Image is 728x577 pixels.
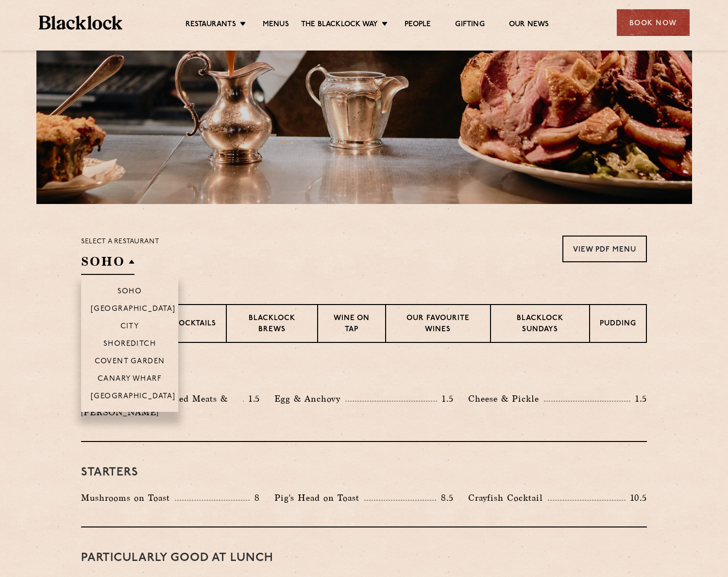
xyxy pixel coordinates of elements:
p: Covent Garden [95,357,165,367]
p: Wine on Tap [328,313,375,336]
div: Book Now [617,9,690,36]
p: Select a restaurant [81,236,159,248]
p: Cheese & Pickle [468,392,544,406]
a: Restaurants [186,20,236,31]
p: 8.5 [436,492,454,504]
p: 1.5 [244,392,260,405]
p: Cocktails [173,319,216,331]
a: People [405,20,431,31]
p: Shoreditch [103,340,156,350]
p: Mushrooms on Toast [81,491,175,505]
p: [GEOGRAPHIC_DATA] [91,392,176,402]
a: View PDF Menu [562,236,647,262]
a: Our News [509,20,549,31]
h3: PARTICULARLY GOOD AT LUNCH [81,552,647,564]
p: 1.5 [437,392,454,405]
p: Canary Wharf [98,375,162,385]
p: Pig's Head on Toast [274,491,364,505]
h3: Pre Chop Bites [81,367,647,380]
p: Soho [118,288,142,297]
h3: Starters [81,466,647,479]
p: 1.5 [630,392,647,405]
p: [GEOGRAPHIC_DATA] [91,305,176,315]
p: Our favourite wines [396,313,480,336]
h2: SOHO [81,253,135,275]
p: Egg & Anchovy [274,392,345,406]
p: Blacklock Brews [237,313,307,336]
p: Crayfish Cocktail [468,491,548,505]
p: 8 [250,492,260,504]
p: 10.5 [626,492,647,504]
p: City [120,322,139,332]
a: Menus [263,20,289,31]
p: Pudding [600,319,636,331]
img: BL_Textured_Logo-footer-cropped.svg [39,16,123,30]
a: Gifting [455,20,484,31]
p: Blacklock Sundays [501,313,579,336]
a: The Blacklock Way [301,20,378,31]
